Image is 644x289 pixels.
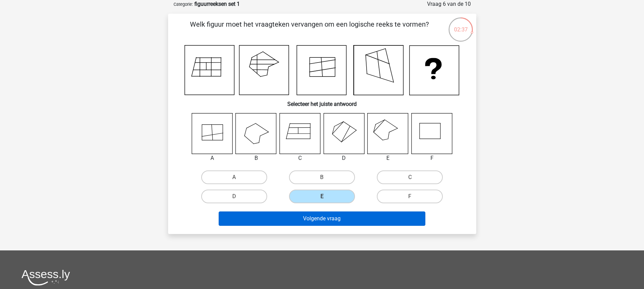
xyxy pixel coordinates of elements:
[289,170,355,184] label: B
[187,154,238,162] div: A
[201,170,267,184] label: A
[22,270,70,286] img: Assessly logo
[230,154,282,162] div: B
[201,190,267,203] label: D
[289,190,355,203] label: E
[274,154,326,162] div: C
[377,190,443,203] label: F
[377,170,443,184] label: C
[362,154,414,162] div: E
[318,154,370,162] div: D
[406,154,458,162] div: F
[219,211,425,226] button: Volgende vraag
[448,17,474,34] div: 02:37
[174,2,193,7] small: Categorie:
[194,1,240,7] strong: figuurreeksen set 1
[179,95,465,107] h6: Selecteer het juiste antwoord
[179,19,440,40] p: Welk figuur moet het vraagteken vervangen om een logische reeks te vormen?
